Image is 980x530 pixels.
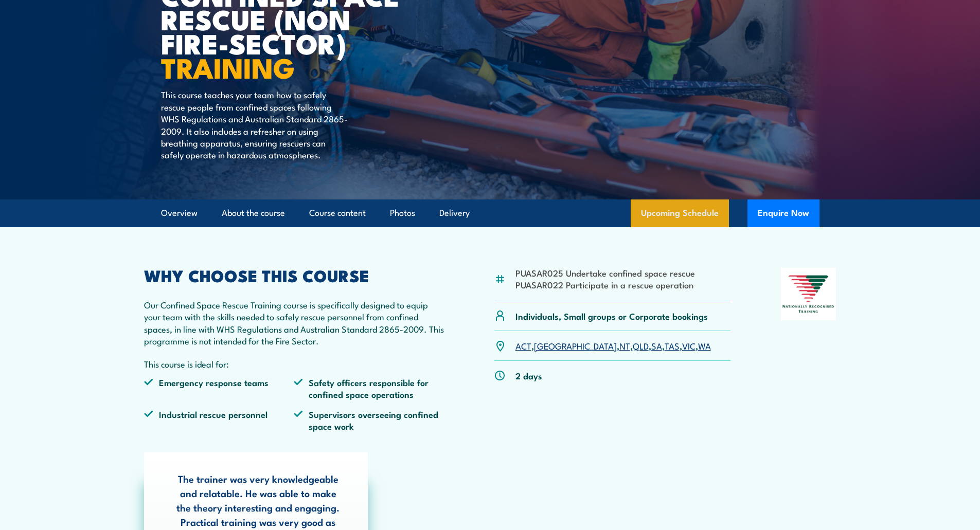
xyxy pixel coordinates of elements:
p: , , , , , , , [515,340,711,352]
a: ACT [515,339,531,352]
a: Delivery [439,199,470,227]
img: Nationally Recognised Training logo. [781,268,836,320]
strong: TRAINING [161,45,295,88]
a: Upcoming Schedule [631,199,729,227]
a: NT [619,339,630,352]
li: Industrial rescue personnel [144,408,294,432]
a: VIC [682,339,696,352]
p: Individuals, Small groups or Corporate bookings [515,310,708,322]
h2: WHY CHOOSE THIS COURSE [144,268,444,282]
li: PUASAR022 Participate in a rescue operation [515,279,695,290]
li: Supervisors overseeing confined space work [294,408,444,432]
a: Course content [309,199,366,227]
a: SA [651,339,662,352]
p: Our Confined Space Rescue Training course is specifically designed to equip your team with the sk... [144,299,444,347]
p: This course is ideal for: [144,358,444,370]
li: PUASAR025 Undertake confined space rescue [515,267,695,279]
button: Enquire Now [747,199,819,227]
a: Overview [161,199,198,227]
a: WA [698,339,711,352]
li: Emergency response teams [144,376,294,400]
p: 2 days [515,370,542,381]
a: TAS [665,339,680,352]
li: Safety officers responsible for confined space operations [294,376,444,400]
a: QLD [633,339,649,352]
a: About the course [222,199,285,227]
a: [GEOGRAPHIC_DATA] [534,339,617,352]
p: This course teaches your team how to safely rescue people from confined spaces following WHS Regu... [161,88,349,160]
a: Photos [390,199,415,227]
